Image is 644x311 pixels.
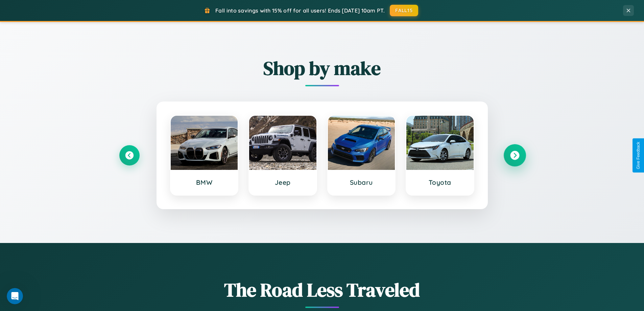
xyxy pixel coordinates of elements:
[256,178,310,186] h3: Jeep
[413,178,467,186] h3: Toyota
[215,7,385,14] span: Fall into savings with 15% off for all users! Ends [DATE] 10am PT.
[335,178,388,186] h3: Subaru
[636,142,641,169] div: Give Feedback
[177,178,231,186] h3: BMW
[119,277,525,303] h1: The Road Less Traveled
[7,288,23,304] iframe: Intercom live chat
[119,55,525,81] h2: Shop by make
[390,5,418,16] button: FALL15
